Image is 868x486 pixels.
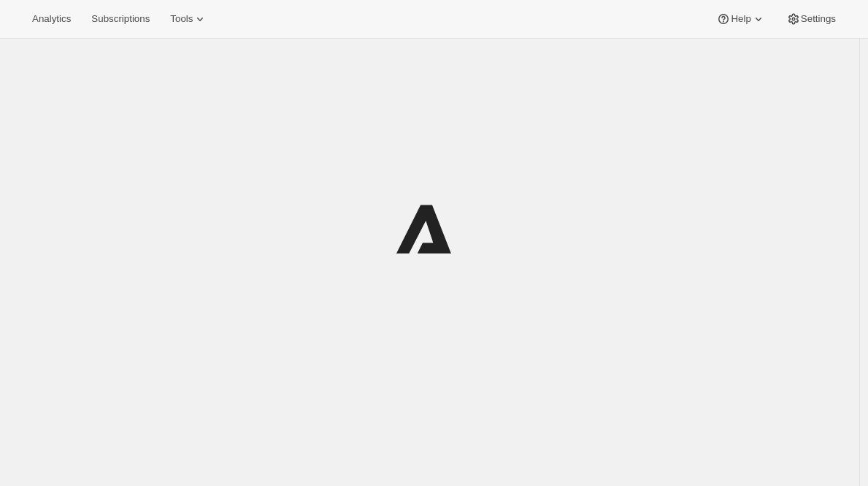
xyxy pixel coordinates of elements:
[731,13,750,25] span: Help
[161,9,216,29] button: Tools
[82,9,158,29] button: Subscriptions
[777,9,845,29] button: Settings
[801,13,836,25] span: Settings
[32,13,71,25] span: Analytics
[170,13,193,25] span: Tools
[23,9,80,29] button: Analytics
[91,13,150,25] span: Subscriptions
[707,9,774,29] button: Help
